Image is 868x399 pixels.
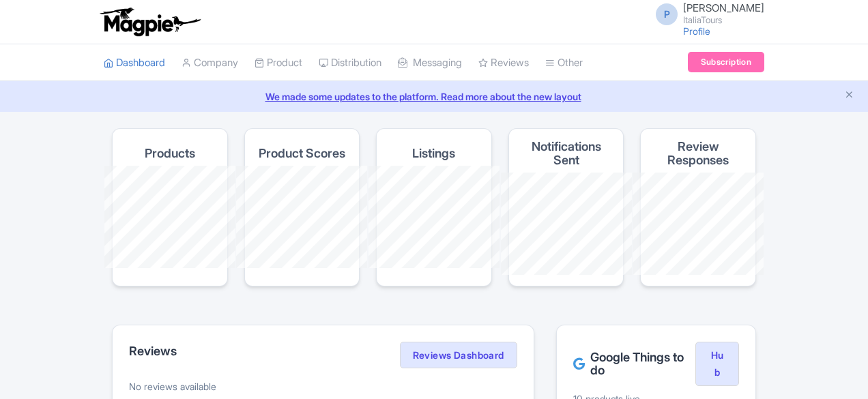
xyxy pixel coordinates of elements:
a: Subscription [688,52,764,72]
a: Distribution [319,44,381,82]
h2: Reviews [129,344,177,358]
span: [PERSON_NAME] [683,1,764,14]
h4: Notifications Sent [520,140,613,167]
a: Other [545,44,583,82]
a: Reviews [478,44,529,82]
a: Product [255,44,302,82]
a: P [PERSON_NAME] ItaliaTours [648,3,764,25]
h4: Product Scores [259,147,345,160]
h2: Google Things to do [573,351,695,378]
h4: Review Responses [652,140,744,167]
a: Hub [695,342,739,387]
small: ItaliaTours [683,16,764,25]
a: Profile [683,25,710,37]
a: We made some updates to the platform. Read more about the new layout [8,89,860,104]
a: Reviews Dashboard [400,342,517,369]
a: Company [182,44,238,82]
span: P [656,3,678,25]
img: logo-ab69f6fb50320c5b225c76a69d11143b.png [97,7,203,37]
h4: Products [145,147,195,160]
a: Messaging [398,44,462,82]
button: Close announcement [844,88,854,104]
h4: Listings [412,147,455,160]
p: No reviews available [129,379,517,394]
a: Dashboard [104,44,165,82]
